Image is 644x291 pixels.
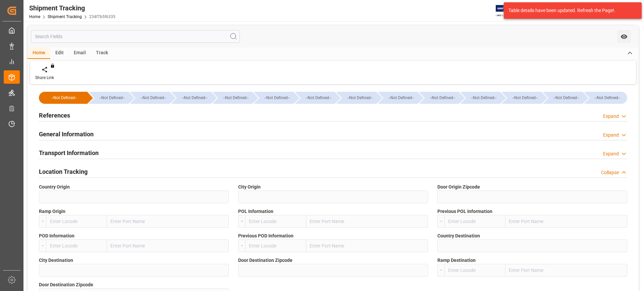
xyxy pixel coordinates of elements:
[295,92,335,104] div: --Not Defined--
[444,264,505,277] input: Enter Locode
[617,30,631,43] button: open menu
[137,92,170,104] div: --Not Defined--
[601,169,619,176] div: Collapse
[107,239,229,252] input: Enter Port Name
[254,92,293,104] div: --Not Defined--
[39,130,94,139] h2: General Information
[91,48,113,59] div: Track
[46,239,107,252] input: Enter Locode
[39,257,73,264] span: City Destination
[28,48,50,59] div: Home
[306,215,428,228] input: Enter Port Name
[306,239,428,252] input: Enter Port Name
[89,92,128,104] div: --Not Defined--
[261,92,293,104] div: --Not Defined--
[50,48,69,59] div: Edit
[467,92,500,104] div: --Not Defined--
[508,92,541,104] div: --Not Defined--
[96,92,128,104] div: --Not Defined--
[46,215,107,228] input: Enter Locode
[444,215,505,228] input: Enter Locode
[543,92,583,104] div: --Not Defined--
[238,208,273,215] span: POL Information
[219,92,252,104] div: --Not Defined--
[46,92,83,104] div: --Not Defined--
[336,92,376,104] div: --Not Defined--
[437,232,480,239] span: Country Destination
[238,232,293,239] span: Previous POD Information
[505,264,627,277] input: Enter Port Name
[603,132,619,139] div: Expand
[29,3,115,13] div: Shipment Tracking
[385,92,418,104] div: --Not Defined--
[39,111,70,120] h2: References
[39,148,99,157] h2: Transport Information
[437,208,492,215] span: Previous POL Information
[39,184,70,191] span: Country Origin
[39,167,88,176] h2: Location Tracking
[130,92,170,104] div: --Not Defined--
[69,48,91,59] div: Email
[48,14,82,19] a: Shipment Tracking
[302,92,335,104] div: --Not Defined--
[245,215,306,228] input: Enter Locode
[461,92,500,104] div: --Not Defined--
[378,92,418,104] div: --Not Defined--
[603,150,619,157] div: Expand
[238,257,292,264] span: Door Destination Zipcode
[584,92,627,104] div: --Not Defined--
[502,92,541,104] div: --Not Defined--
[238,184,261,191] span: City Origin
[213,92,252,104] div: --Not Defined--
[245,239,306,252] input: Enter Locode
[29,14,40,19] a: Home
[343,92,376,104] div: --Not Defined--
[419,92,459,104] div: --Not Defined--
[496,5,519,17] img: Exertis%20JAM%20-%20Email%20Logo.jpg_1722504956.jpg
[39,281,93,288] span: Door Destination Zipcode
[603,113,619,120] div: Expand
[508,7,632,14] div: Table details have been updated. Refresh the Page!.
[171,92,211,104] div: --Not Defined--
[505,215,627,228] input: Enter Port Name
[437,184,480,191] span: Door Origin Zipcode
[550,92,583,104] div: --Not Defined--
[437,257,476,264] span: Ramp Destination
[31,30,240,43] input: Search Fields
[39,92,87,104] div: --Not Defined--
[591,92,624,104] div: --Not Defined--
[178,92,211,104] div: --Not Defined--
[426,92,459,104] div: --Not Defined--
[107,215,229,228] input: Enter Port Name
[39,208,65,215] span: Ramp Origin
[39,232,74,239] span: POD Information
